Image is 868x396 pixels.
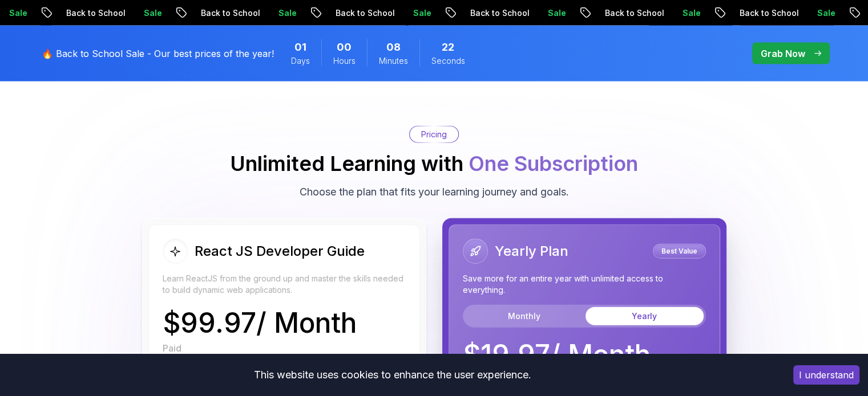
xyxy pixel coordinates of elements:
span: Hours [333,55,356,67]
p: 🔥 Back to School Sale - Our best prices of the year! [42,47,274,60]
p: Sale [539,7,575,19]
span: 8 Minutes [386,39,401,55]
button: Monthly [465,307,583,325]
span: Seconds [431,55,465,67]
p: Back to School [596,7,673,19]
p: Sale [404,7,441,19]
p: Pricing [421,129,447,140]
p: Best Value [655,246,704,257]
p: Back to School [57,7,135,19]
p: Grab Now [761,47,805,60]
p: Paid [163,341,181,355]
span: 22 Seconds [442,39,454,55]
h2: React JS Developer Guide [195,242,365,260]
span: 1 Days [294,39,306,55]
p: Choose the plan that fits your learning journey and goals. [300,184,569,200]
span: Minutes [379,55,408,67]
div: This website uses cookies to enhance the user experience. [9,362,776,387]
p: $ 19.97 / Month [463,341,651,369]
h2: Unlimited Learning with [230,152,638,175]
p: $ 99.97 / Month [163,309,357,337]
p: Sale [673,7,710,19]
span: Days [291,55,310,67]
p: Save more for an entire year with unlimited access to everything. [463,273,706,296]
h2: Yearly Plan [495,242,568,260]
button: Yearly [586,307,704,325]
p: Back to School [326,7,404,19]
button: Accept cookies [793,365,859,385]
p: Sale [808,7,845,19]
p: Learn ReactJS from the ground up and master the skills needed to build dynamic web applications. [163,273,406,296]
p: Sale [269,7,306,19]
p: Back to School [461,7,539,19]
p: Back to School [192,7,269,19]
span: One Subscription [469,151,638,176]
span: 0 Hours [337,39,352,55]
p: Sale [135,7,171,19]
p: Back to School [730,7,808,19]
